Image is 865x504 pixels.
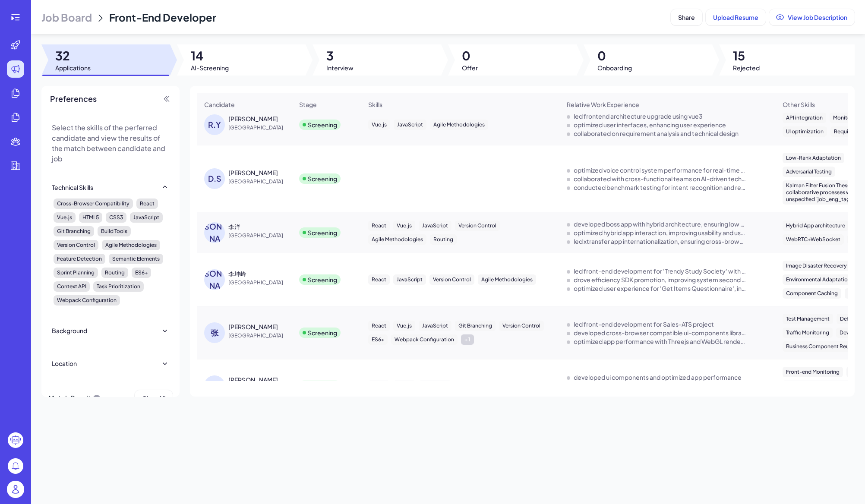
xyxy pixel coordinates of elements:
[52,123,169,164] p: Select the skills of the perferred candidate and view the results of the match between candidate ...
[135,390,173,406] button: Clear All
[228,222,240,231] div: 李洋
[228,331,293,340] span: [GEOGRAPHIC_DATA]
[393,220,415,231] div: Vue.js
[98,226,131,236] div: Build Tools
[733,63,760,72] span: Rejected
[299,100,317,109] span: Stage
[783,261,850,271] div: Image Disaster Recovery
[368,321,390,331] div: React
[574,129,739,138] div: collaborated on requirement analysis and technical design
[783,314,833,324] div: Test Management
[429,274,474,285] div: Version Control
[574,183,746,192] div: conducted benchmark testing for intent recognition and response latency
[368,381,390,391] div: React
[308,275,337,284] div: Screening
[102,240,160,250] div: Agile Methodologies
[93,281,144,292] div: Task Prioritization
[54,295,120,306] div: Webpack Configuration
[368,220,390,231] div: React
[499,321,544,331] div: Version Control
[788,13,847,21] span: View Job Description
[574,166,746,174] div: optimized voice control system performance for real-time automotive use
[54,198,133,209] div: Cross-Browser Compatibility
[597,63,632,72] span: Onboarding
[52,359,77,368] div: Location
[228,231,293,240] span: [GEOGRAPHIC_DATA]
[733,48,760,63] span: 15
[419,321,451,331] div: JavaScript
[574,220,746,228] div: developed boss app with hybrid architecture, ensuring low response time
[574,337,746,346] div: optimized app performance with Threejs and WebGL rendering
[136,198,158,209] div: React
[574,174,746,183] div: collaborated with cross-functional teams on AI-driven technical solutions
[783,153,844,163] div: Low-Rank Adaptation
[228,375,278,384] div: 兰志盛
[430,234,457,245] div: Routing
[228,278,293,287] span: [GEOGRAPHIC_DATA]
[478,274,536,285] div: Agile Methodologies
[419,381,451,391] div: JavaScript
[50,93,97,105] span: Preferences
[55,63,91,72] span: Applications
[54,281,90,292] div: Context API
[54,254,105,264] div: Feature Detection
[574,373,742,381] div: developed ui components and optimized app performance
[41,10,92,24] span: Job Board
[393,321,415,331] div: Vue.js
[574,120,726,129] div: optimized user interfaces, enhancing user experience
[191,48,229,63] span: 14
[204,100,235,109] span: Candidate
[574,275,746,284] div: drove efficiency SDK promotion, improving system second open rate from 50% to 70%
[308,174,337,183] div: Screening
[132,268,151,278] div: ES6+
[228,168,278,177] div: Dongcheng Shen
[228,123,293,132] span: [GEOGRAPHIC_DATA]
[783,367,843,377] div: Front-end Monitoring
[574,237,746,246] div: led xtransfer app internationalization, ensuring cross-browser compatibility
[191,63,229,72] span: AI-Screening
[783,100,815,109] span: Other Skills
[54,240,98,250] div: Version Control
[461,334,474,345] div: + 1
[394,120,426,130] div: JavaScript
[574,112,703,120] div: led frontend architecture upgrade using vue3
[783,220,849,231] div: Hybrid App architecture
[204,322,225,343] div: 张
[55,48,91,63] span: 32
[79,212,102,223] div: HTML5
[101,268,128,278] div: Routing
[430,120,488,130] div: Agile Methodologies
[574,328,746,337] div: developed cross-browser compatible ui-components library
[419,220,451,231] div: JavaScript
[671,9,702,25] button: Share
[783,234,844,245] div: WebRTC+WebSocket
[368,120,390,130] div: Vue.js
[783,113,826,123] div: API integration
[109,254,163,264] div: Semantic Elements
[706,9,766,25] button: Upload Resume
[109,11,216,24] span: Front-End Developer
[368,234,426,245] div: Agile Methodologies
[228,322,278,331] div: 张静
[204,168,225,189] div: D.S
[228,177,293,186] span: [GEOGRAPHIC_DATA]
[48,390,101,406] div: Match Result
[204,222,225,243] div: [PERSON_NAME]
[567,100,639,109] span: Relative Work Experience
[106,212,126,223] div: CSS3
[54,268,98,278] div: Sprint Planning
[455,321,496,331] div: Git Branching
[130,212,163,223] div: JavaScript
[326,63,354,72] span: Interview
[391,334,458,345] div: Webpack Configuration
[52,326,87,335] div: Background
[326,48,354,63] span: 3
[783,167,835,177] div: Adversarial Testing
[455,220,500,231] div: Version Control
[7,481,24,498] img: user_logo.png
[783,341,858,352] div: Business Component Reuse
[574,320,714,328] div: led front-end development for Sales-ATS project
[678,13,695,21] span: Share
[52,183,93,192] div: Technical Skills
[308,228,337,237] div: Screening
